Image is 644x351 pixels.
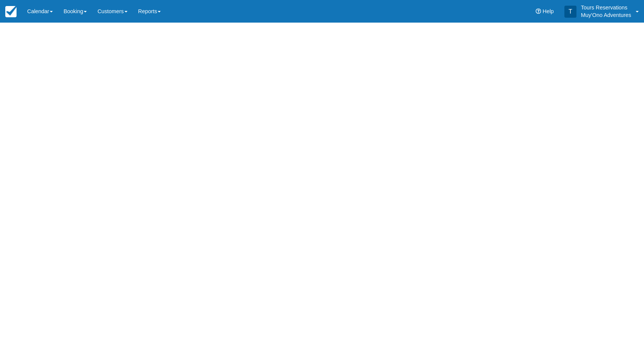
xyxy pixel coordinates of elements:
p: Muy'Ono Adventures [581,11,631,19]
p: Tours Reservations [581,4,631,11]
img: checkfront-main-nav-mini-logo.png [5,6,17,17]
span: Help [543,8,554,14]
i: Help [536,9,541,14]
div: T [564,6,576,18]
